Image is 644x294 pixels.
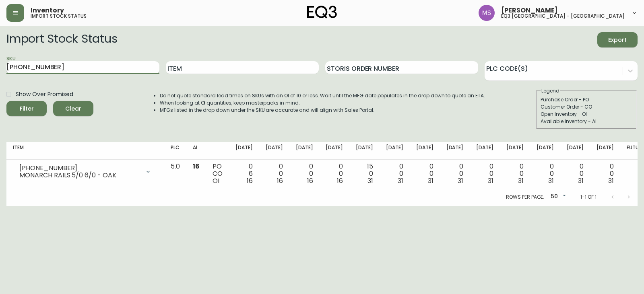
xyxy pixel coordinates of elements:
div: Open Inventory - OI [541,111,632,118]
th: [DATE] [440,142,470,160]
div: Available Inventory - AI [541,118,632,125]
span: Show Over Promised [16,90,73,99]
th: [DATE] [410,142,440,160]
p: 1-1 of 1 [580,193,597,201]
div: Purchase Order - PO [541,96,632,103]
p: Rows per page: [506,193,544,201]
button: Filter [6,101,47,116]
th: [DATE] [560,142,590,160]
img: logo [307,6,337,19]
th: PLC [164,142,186,160]
li: Do not quote standard lead times on SKUs with an OI of 10 or less. Wait until the MFG date popula... [160,92,485,99]
div: 0 0 [476,163,493,185]
span: 31 [428,176,433,185]
span: 16 [307,176,313,185]
span: 31 [458,176,463,185]
th: [DATE] [380,142,410,160]
div: 0 0 [446,163,464,185]
th: [DATE] [470,142,500,160]
div: PO CO [213,163,223,185]
span: 31 [578,176,584,185]
div: 15 0 [356,163,373,185]
img: 1b6e43211f6f3cc0b0729c9049b8e7af [479,5,495,21]
div: [PHONE_NUMBER]MONARCH RAILS 5/0 6/0 - OAK [13,163,158,181]
span: OI [213,176,219,185]
th: [DATE] [590,142,620,160]
li: MFGs listed in the drop down under the SKU are accurate and will align with Sales Portal. [160,107,485,114]
th: [DATE] [500,142,530,160]
div: 0 0 [416,163,433,185]
span: 31 [518,176,524,185]
span: 31 [548,176,554,185]
div: 0 0 [567,163,584,185]
th: [DATE] [259,142,289,160]
div: MONARCH RAILS 5/0 6/0 - OAK [19,172,140,179]
span: Inventory [31,7,64,14]
th: AI [186,142,206,160]
h2: Import Stock Status [6,32,117,47]
span: 16 [277,176,283,185]
div: 0 0 [537,163,554,185]
th: [DATE] [289,142,320,160]
th: [DATE] [530,142,560,160]
td: 5.0 [164,160,186,188]
div: 0 0 [296,163,313,185]
span: 31 [488,176,493,185]
div: Filter [20,104,34,114]
span: 31 [608,176,614,185]
legend: Legend [541,87,560,95]
div: 0 0 [326,163,343,185]
button: Export [597,32,638,47]
div: Customer Order - CO [541,103,632,111]
li: When looking at OI quantities, keep masterpacks in mind. [160,99,485,107]
button: Clear [53,101,93,116]
th: [DATE] [349,142,380,160]
div: 0 0 [627,163,644,185]
span: 16 [247,176,253,185]
th: Item [6,142,164,160]
span: Clear [60,104,87,114]
h5: eq3 [GEOGRAPHIC_DATA] - [GEOGRAPHIC_DATA] [501,14,625,19]
div: 0 0 [386,163,403,185]
span: 16 [337,176,343,185]
th: [DATE] [229,142,259,160]
div: 0 0 [597,163,614,185]
div: 0 6 [235,163,253,185]
span: 31 [398,176,403,185]
span: Export [604,35,631,45]
div: 50 [547,190,568,204]
div: 0 0 [506,163,524,185]
th: [DATE] [319,142,349,160]
span: 31 [367,176,373,185]
div: 0 0 [266,163,283,185]
span: [PERSON_NAME] [501,7,558,14]
div: [PHONE_NUMBER] [19,164,140,172]
span: 16 [193,162,200,171]
h5: import stock status [31,14,87,19]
